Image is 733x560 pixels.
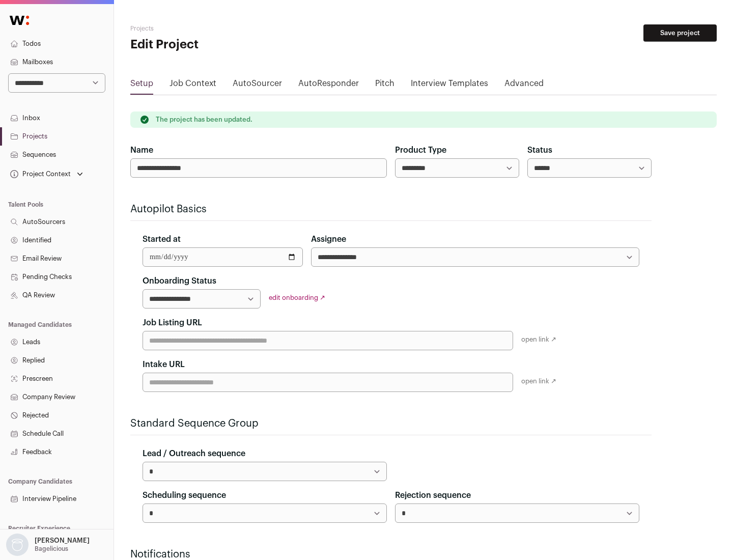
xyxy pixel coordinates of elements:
div: Project Context [8,170,71,178]
p: [PERSON_NAME] [35,537,90,545]
label: Product Type [395,144,446,156]
p: Bagelicious [35,545,68,553]
label: Rejection sequence [395,489,471,501]
a: Advanced [504,77,544,94]
label: Name [130,144,153,156]
img: nopic.png [6,534,29,556]
h1: Edit Project [130,37,326,53]
a: Interview Templates [411,77,488,94]
label: Started at [143,233,181,245]
h2: Autopilot Basics [130,202,652,216]
a: AutoResponder [298,77,359,94]
p: The project has been updated. [156,116,252,124]
a: edit onboarding ↗ [269,294,325,301]
a: Job Context [170,77,216,94]
a: AutoSourcer [233,77,282,94]
button: Save project [643,24,717,42]
label: Job Listing URL [143,317,202,329]
img: Wellfound [4,10,35,31]
label: Scheduling sequence [143,489,226,501]
label: Onboarding Status [143,275,216,287]
button: Open dropdown [8,167,85,181]
a: Setup [130,77,153,94]
label: Status [527,144,552,156]
h2: Standard Sequence Group [130,416,652,431]
button: Open dropdown [4,534,92,556]
label: Assignee [311,233,346,245]
label: Lead / Outreach sequence [143,447,245,460]
a: Pitch [375,77,394,94]
label: Intake URL [143,358,185,371]
h2: Projects [130,24,326,33]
